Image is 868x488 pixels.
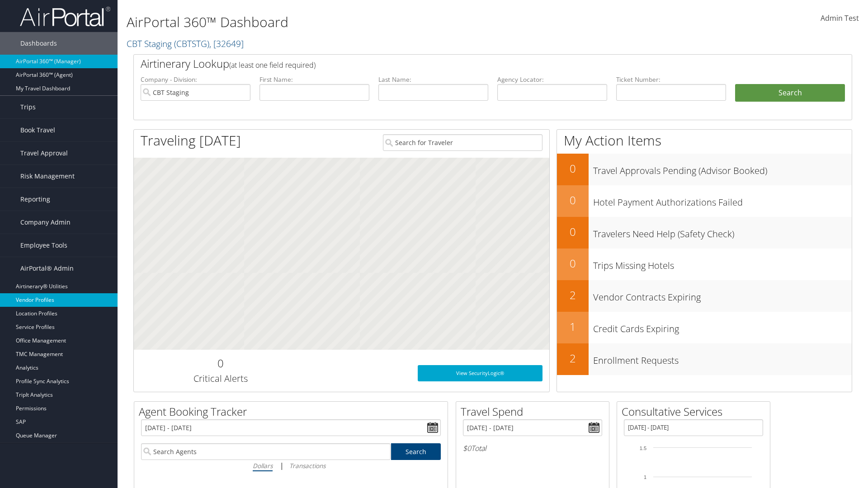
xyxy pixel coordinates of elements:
[20,257,74,280] span: AirPortal® Admin
[141,56,785,71] h2: Airtinerary Lookup
[378,75,488,84] label: Last Name:
[463,443,471,453] span: $0
[20,96,36,118] span: Trips
[593,160,852,177] h3: Travel Approvals Pending (Advisor Booked)
[20,32,57,55] span: Dashboards
[418,365,542,381] a: View SecurityLogic®
[557,312,852,343] a: 1Credit Cards Expiring
[20,234,67,257] span: Employee Tools
[616,75,726,84] label: Ticket Number:
[141,356,300,371] h2: 0
[127,38,244,50] a: CBT Staging
[463,443,602,453] h6: Total
[593,223,852,240] h3: Travelers Need Help (Safety Check)
[141,443,391,460] input: Search Agents
[593,286,852,304] h3: Vendor Contracts Expiring
[391,443,441,460] a: Search
[593,318,852,335] h3: Credit Cards Expiring
[139,404,448,419] h2: Agent Booking Tracker
[557,343,852,375] a: 2Enrollment Requests
[259,75,369,84] label: First Name:
[20,165,75,188] span: Risk Management
[20,119,55,141] span: Book Travel
[20,188,50,211] span: Reporting
[557,154,852,185] a: 0Travel Approvals Pending (Advisor Booked)
[20,142,68,164] span: Travel Approval
[557,351,589,366] h2: 2
[20,6,110,27] img: airportal-logo.png
[141,131,241,150] h1: Traveling [DATE]
[593,192,852,209] h3: Hotel Payment Authorizations Failed
[209,38,244,50] span: , [ 32649 ]
[821,13,859,23] span: Admin Test
[557,287,589,303] h2: 2
[557,131,852,150] h1: My Action Items
[593,255,852,272] h3: Trips Missing Hotels
[622,404,770,419] h2: Consultative Services
[735,84,845,102] button: Search
[557,192,589,208] h2: 0
[141,460,441,471] div: |
[229,60,316,70] span: (at least one field required)
[557,224,589,239] h2: 0
[593,350,852,367] h3: Enrollment Requests
[640,446,646,451] tspan: 1.5
[644,474,646,480] tspan: 1
[141,75,250,84] label: Company - Division:
[557,217,852,249] a: 0Travelers Need Help (Safety Check)
[20,211,71,234] span: Company Admin
[461,404,609,419] h2: Travel Spend
[174,38,209,50] span: ( CBTSTG )
[557,256,589,271] h2: 0
[383,134,542,151] input: Search for Traveler
[289,461,325,470] i: Transactions
[557,249,852,280] a: 0Trips Missing Hotels
[497,75,607,84] label: Agency Locator:
[127,13,615,32] h1: AirPortal 360™ Dashboard
[557,319,589,334] h2: 1
[141,372,300,385] h3: Critical Alerts
[821,5,859,33] a: Admin Test
[557,185,852,217] a: 0Hotel Payment Authorizations Failed
[557,161,589,176] h2: 0
[557,280,852,312] a: 2Vendor Contracts Expiring
[253,461,273,470] i: Dollars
